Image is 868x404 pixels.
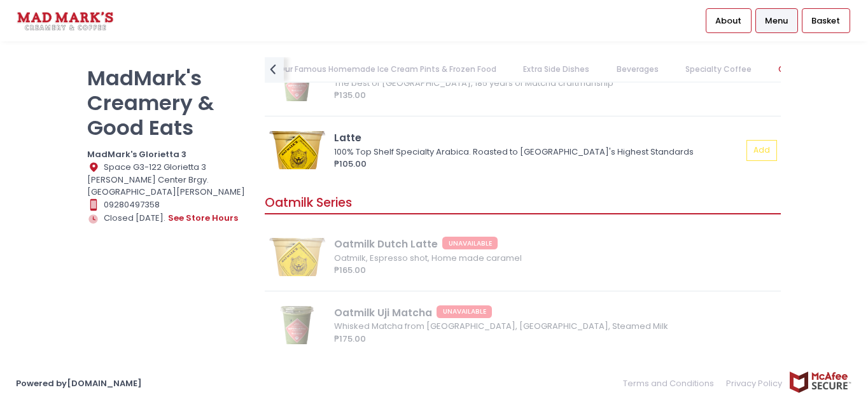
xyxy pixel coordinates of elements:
a: Oatmilk Series [766,57,848,81]
a: About [706,8,752,32]
div: Latte [334,130,742,145]
div: Space G3-122 Glorietta 3 [PERSON_NAME] Center Brgy. [GEOGRAPHIC_DATA][PERSON_NAME] [87,161,249,199]
a: Extra Side Dishes [511,57,602,81]
a: Powered by[DOMAIN_NAME] [16,377,142,389]
a: Our Famous Homemade Ice Cream Pints & Frozen Food [267,57,509,81]
a: Beverages [604,57,671,81]
span: Menu [765,15,788,27]
div: 09280497358 [87,199,249,211]
div: Closed [DATE]. [87,211,249,225]
img: mcafee-secure [788,371,852,393]
a: Specialty Coffee [673,57,764,81]
a: Privacy Policy [720,371,789,396]
span: About [715,15,741,27]
button: see store hours [167,211,239,225]
button: Add [746,140,777,161]
b: MadMark's Glorietta 3 [87,148,186,160]
div: ₱105.00 [334,158,742,171]
span: Oatmilk Series [265,194,352,211]
div: 100% Top Shelf Specialty Arabica. Roasted to [GEOGRAPHIC_DATA]'s Highest Standards [334,146,738,158]
img: Latte [269,131,326,169]
a: Menu [755,8,798,32]
a: Terms and Conditions [623,371,720,396]
img: logo [16,10,115,32]
p: MadMark's Creamery & Good Eats [87,66,249,140]
span: Basket [811,15,840,27]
